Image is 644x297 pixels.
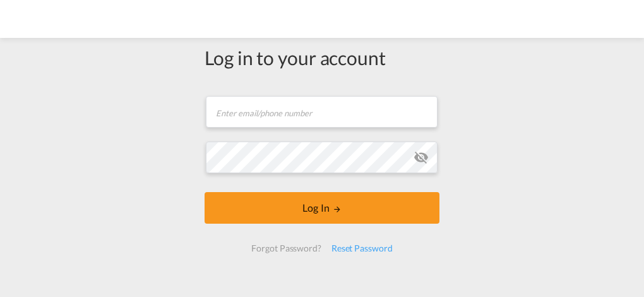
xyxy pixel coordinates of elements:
md-icon: icon-eye-off [414,150,429,165]
div: Forgot Password? [246,237,326,260]
button: LOGIN [205,192,439,224]
div: Reset Password [326,237,398,260]
input: Enter email/phone number [206,96,438,128]
div: Log in to your account [205,44,439,71]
